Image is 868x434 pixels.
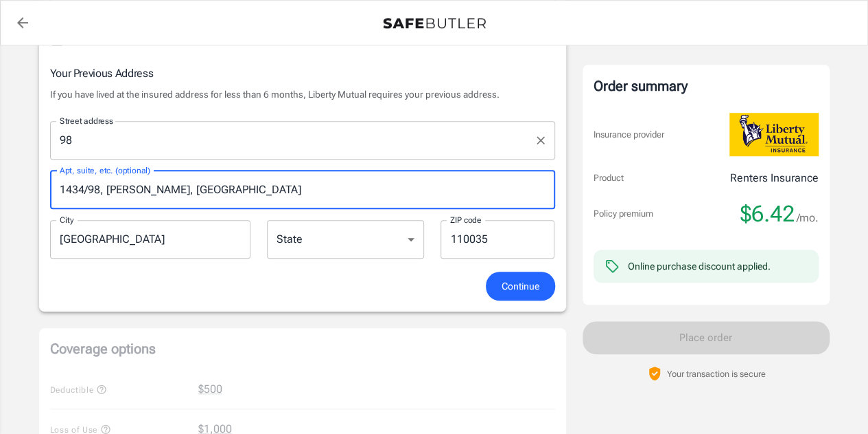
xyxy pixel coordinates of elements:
[9,9,36,36] a: back to quotes
[60,214,73,226] label: City
[50,65,555,82] h6: Your Previous Address
[730,170,819,186] p: Renters Insurance
[797,208,819,228] span: /mo.
[594,207,653,221] p: Policy premium
[740,200,795,228] span: $6.42
[450,214,482,226] label: ZIP code
[667,367,766,380] p: Your transaction is secure
[729,113,819,156] img: Liberty Mutual
[60,115,113,127] label: Street address
[594,128,664,142] p: Insurance provider
[502,278,539,295] span: Continue
[594,171,624,185] p: Product
[383,18,486,29] img: Back to quotes
[486,272,555,301] button: Continue
[60,164,150,176] label: Apt, suite, etc. (optional)
[531,131,550,150] button: Clear
[594,76,819,96] div: Order summary
[50,87,555,101] p: If you have lived at the insured address for less than 6 months, Liberty Mutual requires your pre...
[628,259,771,273] div: Online purchase discount applied.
